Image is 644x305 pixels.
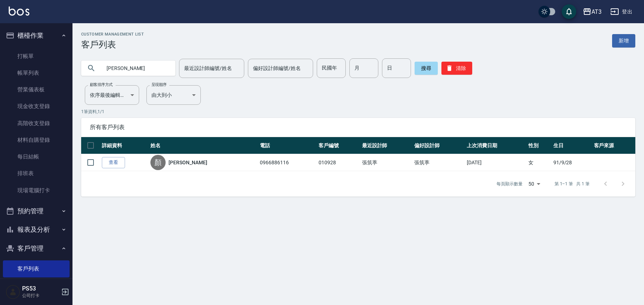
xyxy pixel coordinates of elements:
[3,115,70,132] a: 高階收支登錄
[22,285,59,292] h5: PS53
[496,181,523,187] p: 每頁顯示數量
[258,154,317,171] td: 0966886116
[580,4,604,19] button: AT3
[527,154,552,171] td: 女
[90,124,627,131] span: 所有客戶列表
[9,7,29,16] img: Logo
[525,174,543,194] div: 50
[3,48,70,65] a: 打帳單
[3,220,70,239] button: 報表及分析
[612,34,635,48] a: 新增
[527,137,552,154] th: 性別
[3,65,70,81] a: 帳單列表
[100,137,149,154] th: 詳細資料
[258,137,317,154] th: 電話
[85,85,139,105] div: 依序最後編輯時間
[81,40,144,50] h3: 客戶列表
[552,154,592,171] td: 91/9/28
[3,98,70,115] a: 現金收支登錄
[554,181,590,187] p: 第 1–1 筆 共 1 筆
[3,81,70,98] a: 營業儀表板
[317,154,360,171] td: 010928
[146,85,201,105] div: 由大到小
[150,155,166,170] div: 顏
[3,148,70,165] a: 每日結帳
[6,285,20,299] img: Person
[81,108,635,115] p: 1 筆資料, 1 / 1
[412,154,465,171] td: 張筑葶
[465,137,527,154] th: 上次消費日期
[3,165,70,182] a: 排班表
[592,137,635,154] th: 客戶來源
[562,4,576,19] button: save
[3,26,70,45] button: 櫃檯作業
[607,5,635,18] button: 登出
[465,154,527,171] td: [DATE]
[552,137,592,154] th: 生日
[3,239,70,258] button: 客戶管理
[3,182,70,199] a: 現場電腦打卡
[317,137,360,154] th: 客戶編號
[412,137,465,154] th: 偏好設計師
[151,82,167,87] label: 呈現順序
[3,260,70,277] a: 客戶列表
[3,132,70,148] a: 材料自購登錄
[81,32,144,37] h2: Customer Management List
[441,62,472,75] button: 清除
[3,277,70,294] a: 卡券管理
[101,58,170,78] input: 搜尋關鍵字
[3,202,70,220] button: 預約管理
[415,62,438,75] button: 搜尋
[591,7,602,16] div: AT3
[102,157,125,168] a: 查看
[360,154,413,171] td: 張筑葶
[90,82,113,87] label: 顧客排序方式
[360,137,413,154] th: 最近設計師
[169,159,207,166] a: [PERSON_NAME]
[22,292,59,299] p: 公司打卡
[149,137,258,154] th: 姓名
